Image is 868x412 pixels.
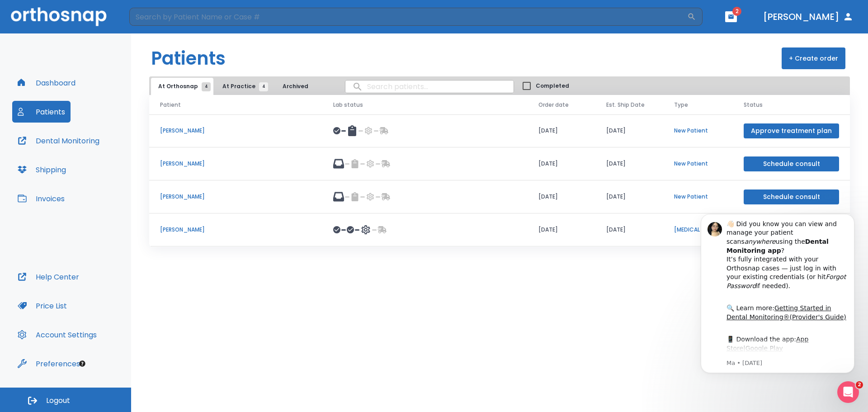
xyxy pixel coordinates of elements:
[12,324,102,346] button: Account Settings
[273,78,318,95] button: Archived
[160,193,311,201] p: [PERSON_NAME]
[333,101,363,109] span: Lab status
[259,82,268,91] span: 4
[674,226,722,234] p: [MEDICAL_DATA]
[528,213,595,246] td: [DATE]
[674,160,722,168] p: New Patient
[12,130,105,152] button: Dental Monitoring
[12,266,85,288] button: Help Center
[12,188,70,209] button: Invoices
[12,72,81,94] button: Dashboard
[160,127,311,135] p: [PERSON_NAME]
[12,295,72,317] button: Price List
[595,180,663,213] td: [DATE]
[46,396,70,406] span: Logout
[837,381,859,403] iframe: Intercom live chat
[595,147,663,180] td: [DATE]
[160,226,311,234] p: [PERSON_NAME]
[732,7,741,16] span: 2
[674,101,688,109] span: Type
[674,193,722,201] p: New Patient
[528,114,595,147] td: [DATE]
[595,114,663,147] td: [DATE]
[12,353,85,374] button: Preferences
[202,82,211,91] span: 4
[536,82,569,90] span: Completed
[12,159,71,180] button: Shipping
[606,101,645,109] span: Est. Ship Date
[759,9,857,25] button: [PERSON_NAME]
[674,127,722,135] p: New Patient
[345,78,514,95] input: search
[158,82,206,90] span: At Orthosnap
[538,101,569,109] span: Order date
[151,45,226,72] h1: Patients
[222,82,264,90] span: At Practice
[744,189,839,204] button: Schedule consult
[78,360,86,368] div: Tooltip anchor
[528,147,595,180] td: [DATE]
[687,203,868,407] iframe: Intercom notifications message
[160,101,181,109] span: Patient
[11,7,107,26] img: Orthosnap
[744,101,763,109] span: Status
[151,78,320,95] div: tabs
[129,8,687,26] input: Search by Patient Name or Case #
[856,381,863,388] span: 2
[744,156,839,171] button: Schedule consult
[595,213,663,246] td: [DATE]
[160,160,311,168] p: [PERSON_NAME]
[12,101,71,123] button: Patients
[744,123,839,138] button: Approve treatment plan
[528,180,595,213] td: [DATE]
[782,47,845,69] button: + Create order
